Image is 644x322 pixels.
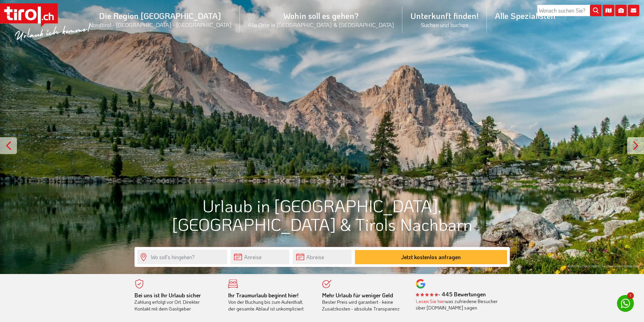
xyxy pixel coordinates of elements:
[322,292,406,312] div: Bester Preis wird garantiert - keine Zusatzkosten - absolute Transparenz
[135,292,201,299] b: Bei uns ist Ihr Urlaub sicher
[627,292,634,299] span: 1
[487,3,564,28] a: Alle Spezialisten
[402,3,487,36] a: Unterkunft finden!Suchen und buchen
[135,292,218,312] div: Zahlung erfolgt vor Ort. Direkter Kontakt mit dem Gastgeber
[248,21,394,28] small: Alle Orte in [GEOGRAPHIC_DATA] & [GEOGRAPHIC_DATA]
[615,5,627,16] i: Fotogalerie
[293,250,352,264] input: Abreise
[322,292,393,299] b: Mehr Urlaub für weniger Geld
[228,292,299,299] b: Ihr Traumurlaub beginnt hier!
[355,250,507,264] button: Jetzt kostenlos anfragen
[537,5,601,16] input: Wonach suchen Sie?
[137,250,227,264] input: Wo soll's hingehen?
[89,21,232,28] small: Nordtirol - [GEOGRAPHIC_DATA] - [GEOGRAPHIC_DATA]
[81,3,240,36] a: Die Region [GEOGRAPHIC_DATA]Nordtirol - [GEOGRAPHIC_DATA] - [GEOGRAPHIC_DATA]
[603,5,614,16] i: Karte öffnen
[628,5,639,16] i: Kontakt
[416,291,486,298] b: - 445 Bewertungen
[240,3,402,36] a: Wohin soll es gehen?Alle Orte in [GEOGRAPHIC_DATA] & [GEOGRAPHIC_DATA]
[416,298,500,311] div: was zufriedene Besucher über [DOMAIN_NAME] sagen
[228,292,312,312] div: Von der Buchung bis zum Aufenthalt, der gesamte Ablauf ist unkompliziert
[231,250,289,264] input: Anreise
[410,21,479,28] small: Suchen und buchen
[617,295,634,312] a: 1
[416,298,445,304] a: Lesen Sie hier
